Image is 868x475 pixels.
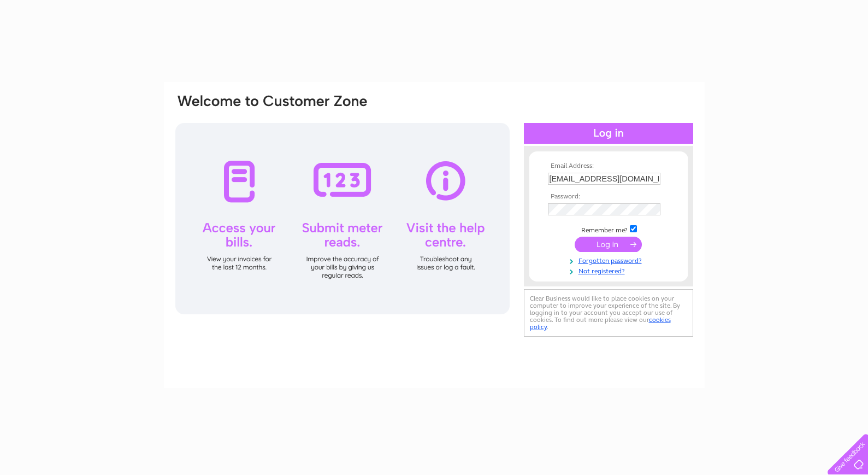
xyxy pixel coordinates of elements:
div: Clear Business would like to place cookies on your computer to improve your experience of the sit... [524,289,693,337]
a: Forgotten password? [548,255,672,265]
a: cookies policy [530,316,671,331]
a: Not registered? [548,265,672,275]
th: Password: [545,193,672,201]
td: Remember me? [545,224,672,234]
th: Email Address: [545,162,672,170]
input: Submit [575,237,642,252]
